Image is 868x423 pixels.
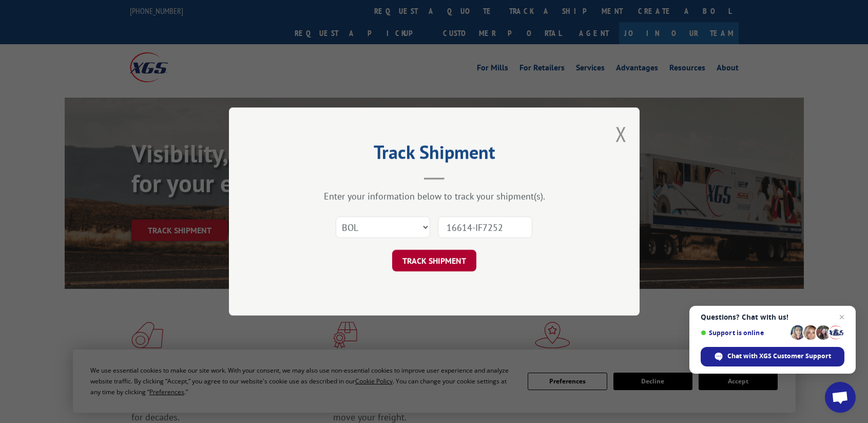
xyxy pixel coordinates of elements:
[701,313,844,321] span: Questions? Chat with us!
[701,347,844,366] div: Chat with XGS Customer Support
[825,382,856,413] div: Open chat
[280,145,588,164] h2: Track Shipment
[615,120,627,148] button: Close modal
[836,311,848,323] span: Close chat
[727,352,831,361] span: Chat with XGS Customer Support
[392,250,476,271] button: TRACK SHIPMENT
[438,216,532,238] input: Number(s)
[280,190,588,202] div: Enter your information below to track your shipment(s).
[701,329,787,337] span: Support is online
